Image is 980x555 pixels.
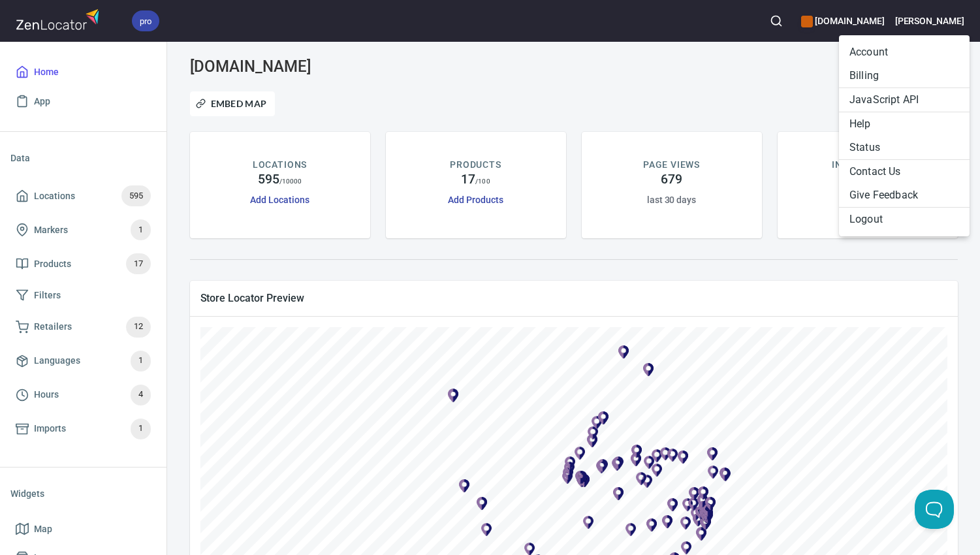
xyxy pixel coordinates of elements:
[839,136,970,159] a: Status
[839,208,970,231] li: Logout
[839,88,970,112] a: JavaScript API
[839,64,970,87] li: Billing
[839,160,970,183] li: Contact Us
[839,183,970,207] li: Give Feedback
[839,40,970,64] li: Account
[839,112,970,136] a: Help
